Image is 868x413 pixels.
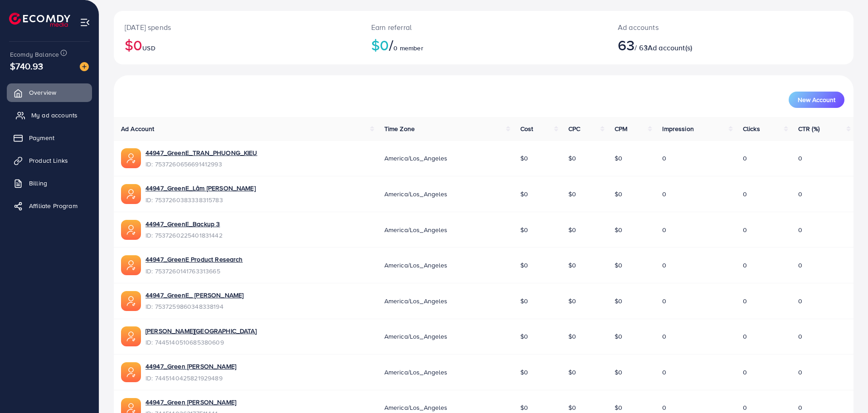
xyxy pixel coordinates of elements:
span: $0 [568,154,576,163]
span: 0 [743,403,747,412]
span: $0 [520,189,528,199]
span: Overview [29,88,56,97]
span: Clicks [743,124,760,133]
span: Cost [520,124,533,133]
span: America/Los_Angeles [384,225,448,234]
span: $0 [568,332,576,341]
span: $0 [520,403,528,412]
span: ID: 7537260141763313665 [145,267,243,276]
span: 0 [743,332,747,341]
img: ic-ads-acc.e4c84228.svg [121,291,141,311]
span: America/Los_Angeles [384,368,448,377]
span: 0 [743,368,747,377]
span: 0 [662,296,666,306]
span: $0 [520,368,528,377]
p: Ad accounts [618,22,781,33]
span: 0 [662,154,666,163]
span: ID: 7537260383338315783 [145,195,256,204]
a: Payment [7,129,92,147]
span: My ad accounts [31,111,78,120]
img: logo [9,13,70,27]
span: $0 [615,368,622,377]
span: CPC [568,124,580,133]
p: Earn referral [371,22,596,33]
span: ID: 7445140510685380609 [145,338,257,347]
span: $0 [520,296,528,306]
img: ic-ads-acc.e4c84228.svg [121,220,141,240]
img: ic-ads-acc.e4c84228.svg [121,326,141,346]
span: Payment [29,133,54,142]
span: America/Los_Angeles [384,403,448,412]
span: 0 [662,403,666,412]
span: $0 [568,225,576,234]
span: $0 [520,261,528,270]
span: America/Los_Angeles [384,261,448,270]
span: Affiliate Program [29,201,78,210]
span: $0 [615,154,622,163]
img: ic-ads-acc.e4c84228.svg [121,362,141,382]
span: 0 [662,261,666,270]
a: Billing [7,174,92,192]
span: $0 [615,261,622,270]
span: 0 [798,154,802,163]
span: $0 [520,225,528,234]
button: New Account [789,92,844,108]
img: ic-ads-acc.e4c84228.svg [121,148,141,168]
a: Affiliate Program [7,197,92,215]
span: Billing [29,179,47,188]
span: $0 [615,189,622,199]
span: 0 [662,332,666,341]
span: ID: 7445140425821929489 [145,374,236,383]
a: 44947_Green [PERSON_NAME] [145,362,236,371]
img: image [80,62,89,71]
a: 44947_GreenE_Backup 3 [145,219,220,228]
span: Product Links [29,156,68,165]
h2: $0 [125,36,349,53]
iframe: Chat [829,372,861,406]
span: USD [142,44,155,53]
span: 0 [743,154,747,163]
span: America/Los_Angeles [384,296,448,306]
span: CPM [615,124,627,133]
span: 0 [798,332,802,341]
span: $740.93 [10,59,43,73]
a: My ad accounts [7,106,92,124]
span: / [389,34,393,55]
span: Ecomdy Balance [10,50,59,59]
span: CTR (%) [798,124,820,133]
span: 0 [798,261,802,270]
span: $0 [568,296,576,306]
span: 0 [798,368,802,377]
span: New Account [798,97,835,103]
span: America/Los_Angeles [384,154,448,163]
a: [PERSON_NAME][GEOGRAPHIC_DATA] [145,326,257,335]
span: 0 member [393,44,423,53]
span: 0 [662,368,666,377]
span: 0 [798,296,802,306]
span: ID: 7537260225401831442 [145,231,223,240]
span: America/Los_Angeles [384,189,448,199]
span: 0 [743,261,747,270]
span: Time Zone [384,124,415,133]
span: $0 [520,154,528,163]
a: 44947_GreenE Product Research [145,255,243,264]
span: 63 [618,34,635,55]
span: $0 [615,403,622,412]
span: America/Los_Angeles [384,332,448,341]
span: ID: 7537260656691412993 [145,160,257,169]
h2: $0 [371,36,596,53]
span: $0 [615,225,622,234]
span: $0 [568,403,576,412]
span: $0 [568,368,576,377]
span: 0 [662,225,666,234]
span: 0 [798,189,802,199]
span: $0 [568,261,576,270]
h2: / 63 [618,36,781,53]
span: ID: 7537259860348338194 [145,302,243,311]
span: 0 [743,225,747,234]
span: 0 [743,189,747,199]
span: Ad account(s) [648,43,692,53]
a: 44947_GreenE_TRAN_PHUONG_KIEU [145,148,257,157]
span: $0 [568,189,576,199]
